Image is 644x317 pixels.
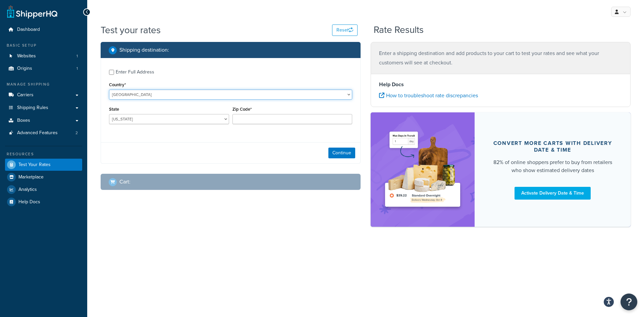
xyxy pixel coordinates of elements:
div: Basic Setup [5,43,82,48]
p: Enter a shipping destination and add products to your cart to test your rates and see what your c... [379,49,622,67]
span: Dashboard [17,27,40,33]
a: Analytics [5,183,82,196]
li: Websites [5,50,82,62]
a: Test Your Rates [5,159,82,171]
span: Origins [17,66,32,71]
input: Enter Full Address [109,70,114,75]
a: Help Docs [5,196,82,208]
span: 2 [75,130,78,136]
img: feature-image-ddt-36eae7f7280da8017bfb280eaccd9c446f90b1fe08728e4019434db127062ab4.png [381,122,465,217]
h1: Test your rates [101,23,161,37]
label: State [109,107,119,112]
button: Open Resource Center [621,294,637,310]
a: Origins1 [5,62,82,75]
a: Websites1 [5,50,82,62]
span: 1 [76,66,78,71]
button: Continue [328,148,355,158]
span: Advanced Features [17,130,58,136]
a: Activate Delivery Date & Time [515,187,591,200]
a: How to troubleshoot rate discrepancies [379,92,478,99]
div: Convert more carts with delivery date & time [491,140,614,153]
div: Manage Shipping [5,82,82,87]
label: Country* [109,82,126,87]
span: Boxes [17,118,30,123]
h2: Cart : [119,179,130,185]
div: Enter Full Address [116,67,154,77]
span: Marketplace [18,174,44,180]
h4: Help Docs [379,81,622,89]
a: Carriers [5,89,82,101]
span: Shipping Rules [17,105,48,111]
button: Reset [332,24,358,36]
li: Advanced Features [5,127,82,139]
span: Websites [17,53,36,59]
h2: Rate Results [374,25,424,35]
span: Analytics [18,187,37,193]
a: Dashboard [5,23,82,36]
a: Advanced Features2 [5,127,82,139]
a: Shipping Rules [5,102,82,114]
span: Help Docs [18,199,40,205]
div: Resources [5,151,82,157]
div: 82% of online shoppers prefer to buy from retailers who show estimated delivery dates [491,158,614,174]
span: Carriers [17,92,34,98]
span: Test Your Rates [18,162,51,168]
a: Marketplace [5,171,82,183]
h2: Shipping destination : [119,47,169,53]
span: 1 [76,53,78,59]
li: Origins [5,62,82,75]
label: Zip Code* [232,107,252,112]
a: Boxes [5,114,82,127]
